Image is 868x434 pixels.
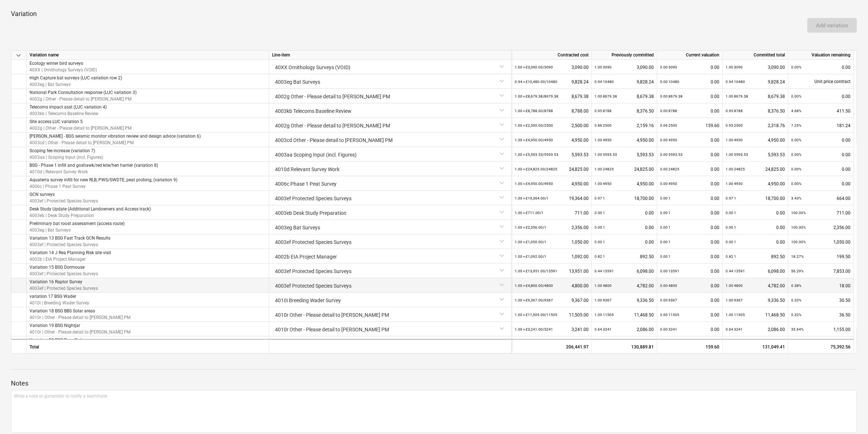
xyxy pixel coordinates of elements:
[660,123,677,127] small: 0.06 2500
[595,234,654,249] div: 0.00
[595,103,654,118] div: 8,376.50
[30,140,201,146] p: 4003cd | Other - Please detail to [PERSON_NAME] PM
[595,298,612,302] small: 1.00 9367
[792,182,802,186] small: 0.00%
[30,104,107,111] p: Telecoms impact asst (LUC variation 4)
[595,65,612,69] small: 1.00 3090
[726,89,785,104] div: 8,679.38
[30,119,131,125] p: Site access LUC variation 5
[515,147,589,162] div: 5,593.53
[726,322,785,337] div: 2,086.00
[30,236,110,242] p: Variation 13 BSG Fast Track GCN Results
[726,74,785,89] div: 9,828.24
[660,340,720,355] div: 159.60
[595,255,605,259] small: 0.82 1
[515,109,553,113] small: 1.00 × £8,788.00 / 8788
[726,264,785,279] div: 6,098.00
[515,284,553,288] small: 1.00 × £4,800.00 / 4800
[726,298,743,302] small: 1.00 9367
[726,225,737,229] small: 0.00 1
[792,133,851,147] div: 0.00
[726,255,737,259] small: 0.82 1
[595,138,612,142] small: 1.00 4950
[792,225,806,229] small: 100.00%
[595,60,654,75] div: 3,090.00
[660,176,720,191] div: 0.00
[595,153,617,157] small: 1.00 5593.53
[660,80,680,84] small: 0.00 10480
[660,313,680,317] small: 0.00 11505
[30,198,98,204] p: 4003ef | Protected Species Surveys
[515,60,589,75] div: 3,090.00
[30,227,125,233] p: 4003eg | Bat Surveys
[792,109,802,113] small: 4.68%
[726,327,743,331] small: 0.64 3241
[726,220,785,235] div: 0.00
[792,234,851,249] div: 1,050.00
[660,191,720,206] div: 0.00
[515,278,589,293] div: 4,800.00
[269,51,512,60] div: Line-item
[30,67,97,73] p: 40XX | Ornithology Surveys (VOID)
[30,206,151,213] p: Desk Study Update (Additional Landowners and Access track)
[30,192,98,198] p: GCN surveys
[595,94,617,98] small: 1.00 8679.38
[726,176,785,191] div: 4,950.00
[792,103,851,118] div: 411.50
[595,322,654,337] div: 2,086.00
[595,211,605,215] small: 0.00 1
[792,65,802,69] small: 0.00%
[792,138,802,142] small: 0.00%
[30,279,98,285] p: Variation 16 Raptor Survey
[726,240,737,244] small: 0.00 1
[660,196,671,200] small: 0.00 1
[726,133,785,147] div: 4,950.00
[515,191,589,206] div: 19,364.00
[726,103,785,118] div: 8,376.50
[515,133,589,147] div: 4,950.00
[515,94,558,98] small: 1.00 × £8,679.38 / 8679.38
[595,74,654,89] div: 9,828.24
[30,256,111,263] p: 4002b | EIA Project Manager
[595,89,654,104] div: 8,679.38
[726,284,743,288] small: 1.00 4800
[595,313,614,317] small: 1.00 11505
[27,51,269,60] div: Variation name
[515,196,549,200] small: 1.00 × £19,364.00 / 1
[595,293,654,308] div: 9,336.50
[595,167,614,171] small: 1.00 24825
[792,205,851,220] div: 711.00
[660,118,720,133] div: 159.60
[660,264,720,279] div: 0.00
[792,327,804,331] small: 35.64%
[726,147,785,162] div: 5,593.53
[30,125,131,131] p: 4002g | Other - Please detail to [PERSON_NAME] PM
[660,147,720,162] div: 0.00
[515,336,589,351] div: 1,641.00
[660,109,677,113] small: 0.00 8788
[515,176,589,191] div: 4,950.00
[726,313,745,317] small: 1.00 11505
[515,307,589,322] div: 11,505.00
[595,196,605,200] small: 0.97 1
[660,211,671,215] small: 0.00 1
[657,51,723,60] div: Current valuation
[30,300,89,306] p: 4010i | Breeding Wader Survey
[726,80,745,84] small: 0.94 10480
[660,60,720,75] div: 0.00
[726,191,785,206] div: 18,700.00
[595,205,654,220] div: 0.00
[595,133,654,147] div: 4,950.00
[792,336,851,351] div: 52.50
[512,339,592,354] div: 206,441.97
[515,89,589,104] div: 8,679.38
[595,80,614,84] small: 0.94 10480
[792,191,851,206] div: 664.00
[30,315,130,321] p: 4010r | Other - Please detail to [PERSON_NAME] PM
[726,269,745,273] small: 0.44 13591
[792,240,806,244] small: 100.00%
[832,399,868,434] iframe: Chat Widget
[792,60,851,75] div: 0.00
[11,9,857,18] p: Variation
